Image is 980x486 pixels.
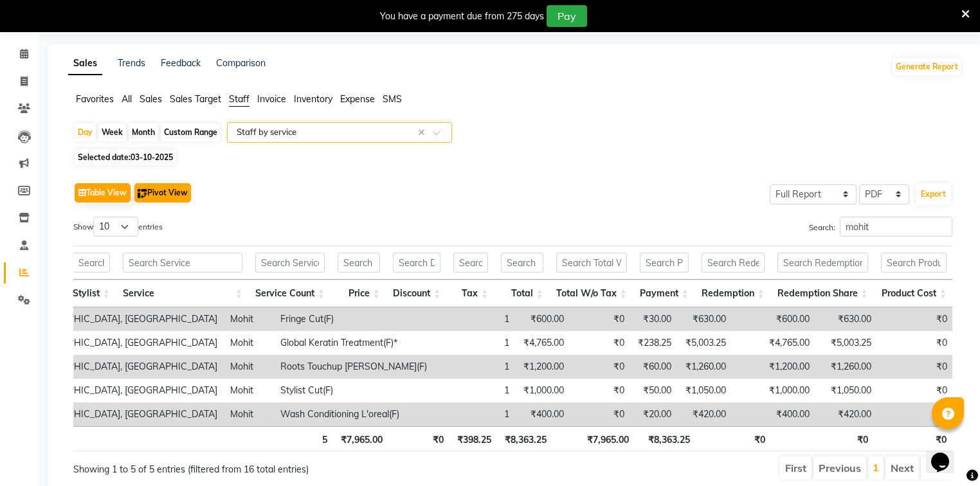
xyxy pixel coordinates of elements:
[274,355,433,379] td: Roots Touchup [PERSON_NAME](F)
[809,217,952,237] label: Search:
[98,123,126,141] div: Week
[257,93,286,105] span: Invoice
[73,253,110,273] input: Search Stylist
[816,402,878,426] td: ₹420.00
[516,379,570,402] td: ₹1,000.00
[129,123,158,141] div: Month
[772,426,875,451] th: ₹0
[816,379,878,402] td: ₹1,050.00
[224,355,274,379] td: Mohit
[547,5,587,27] button: Pay
[274,379,433,402] td: Stylist Cut(F)
[640,253,689,273] input: Search Payment
[631,379,678,402] td: ₹50.00
[75,183,131,203] button: Table View
[732,402,816,426] td: ₹400.00
[93,217,138,237] select: Showentries
[875,280,953,307] th: Product Cost: activate to sort column ascending
[433,379,516,402] td: 1
[771,280,875,307] th: Redemption Share: activate to sort column ascending
[881,253,947,273] input: Search Product Cost
[678,307,732,331] td: ₹630.00
[678,331,732,355] td: ₹5,003.25
[255,253,325,273] input: Search Service Count
[550,280,633,307] th: Total W/o Tax: activate to sort column ascending
[495,280,550,307] th: Total: activate to sort column ascending
[76,93,114,105] span: Favorites
[732,331,816,355] td: ₹4,765.00
[498,426,553,451] th: ₹8,363.25
[696,426,772,451] th: ₹0
[274,331,433,355] td: Global Keratin Treatment(F)*
[816,307,878,331] td: ₹630.00
[161,123,221,141] div: Custom Range
[433,307,516,331] td: 1
[216,57,266,69] a: Comparison
[161,57,201,69] a: Feedback
[916,183,951,205] button: Export
[516,307,570,331] td: ₹600.00
[450,426,498,451] th: ₹398.25
[732,355,816,379] td: ₹1,200.00
[840,217,952,237] input: Search:
[501,253,543,273] input: Search Total
[556,253,627,273] input: Search Total W/o Tax
[732,379,816,402] td: ₹1,000.00
[138,189,147,199] img: pivot.png
[878,307,954,331] td: ₹0
[678,355,732,379] td: ₹1,260.00
[294,93,332,105] span: Inventory
[702,253,765,273] input: Search Redemption
[570,331,631,355] td: ₹0
[249,280,331,307] th: Service Count: activate to sort column ascending
[170,93,221,105] span: Sales Target
[447,280,495,307] th: Tax: activate to sort column ascending
[389,426,450,451] th: ₹0
[123,253,242,273] input: Search Service
[777,253,868,273] input: Search Redemption Share
[131,152,173,162] span: 03-10-2025
[140,93,162,105] span: Sales
[893,58,961,76] button: Generate Report
[229,93,250,105] span: Staff
[334,426,389,451] th: ₹7,965.00
[66,280,116,307] th: Stylist: activate to sort column ascending
[631,331,678,355] td: ₹238.25
[418,126,429,139] span: Clear all
[383,93,402,105] span: SMS
[878,331,954,355] td: ₹0
[570,402,631,426] td: ₹0
[224,402,274,426] td: Mohit
[380,10,544,23] div: You have a payment due from 275 days
[631,355,678,379] td: ₹60.00
[553,426,635,451] th: ₹7,965.00
[678,402,732,426] td: ₹420.00
[116,280,249,307] th: Service: activate to sort column ascending
[633,280,695,307] th: Payment: activate to sort column ascending
[393,253,441,273] input: Search Discount
[340,93,375,105] span: Expense
[516,402,570,426] td: ₹400.00
[73,455,428,476] div: Showing 1 to 5 of 5 entries (filtered from 16 total entries)
[433,402,516,426] td: 1
[433,355,516,379] td: 1
[453,253,488,273] input: Search Tax
[926,435,967,473] iframe: chat widget
[224,331,274,355] td: Mohit
[68,52,102,75] a: Sales
[122,93,132,105] span: All
[433,331,516,355] td: 1
[75,149,176,165] span: Selected date:
[878,379,954,402] td: ₹0
[570,307,631,331] td: ₹0
[631,307,678,331] td: ₹30.00
[224,307,274,331] td: Mohit
[386,280,448,307] th: Discount: activate to sort column ascending
[224,379,274,402] td: Mohit
[878,355,954,379] td: ₹0
[516,331,570,355] td: ₹4,765.00
[678,379,732,402] td: ₹1,050.00
[816,331,878,355] td: ₹5,003.25
[134,183,191,203] button: Pivot View
[878,402,954,426] td: ₹0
